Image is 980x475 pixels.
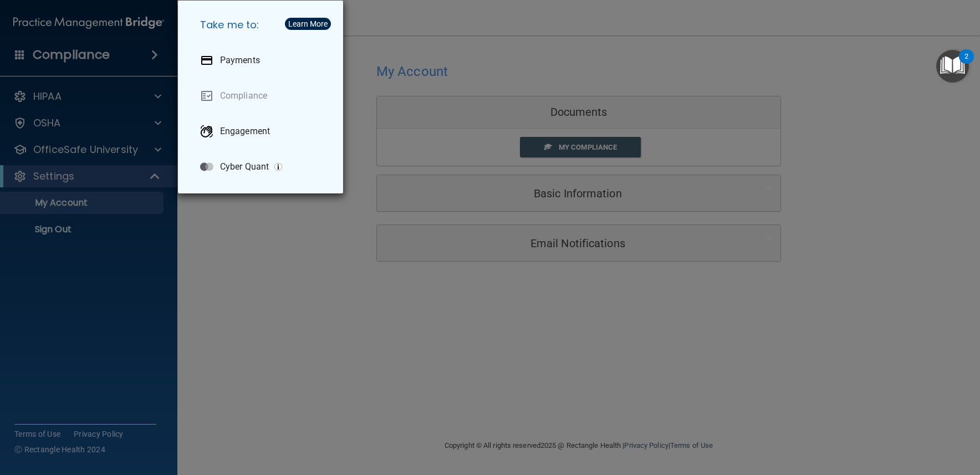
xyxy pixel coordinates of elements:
a: Cyber Quant [191,151,334,182]
p: Engagement [220,126,270,137]
h5: Take me to: [191,9,334,40]
div: Learn More [288,20,328,28]
button: Open Resource Center, 2 new notifications [936,50,969,83]
a: Compliance [191,80,334,111]
p: Cyber Quant [220,161,269,172]
div: 2 [964,57,968,71]
p: Payments [220,55,260,66]
button: Learn More [285,18,331,30]
a: Engagement [191,116,334,147]
a: Payments [191,45,334,76]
